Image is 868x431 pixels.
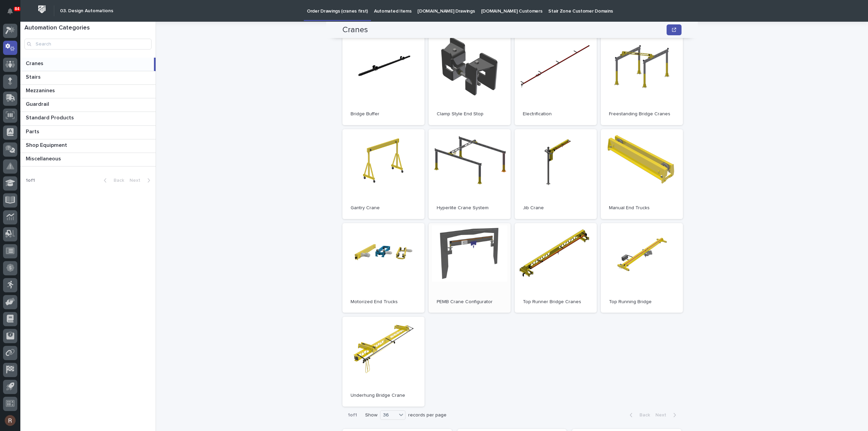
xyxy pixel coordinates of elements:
button: users-avatar [3,413,17,428]
h2: 03. Design Automations [60,8,113,14]
a: PEMB Crane Configurator [429,223,511,313]
button: Notifications [3,4,17,18]
p: Manual End Trucks [609,205,675,211]
a: Freestanding Bridge Cranes [601,35,683,125]
button: Next [653,412,682,418]
p: Show [365,412,377,418]
span: Next [655,413,670,417]
button: Back [98,177,127,183]
a: CranesCranes [20,58,156,71]
p: Cranes [26,59,45,67]
a: Motorized End Trucks [342,223,425,313]
p: Bridge Buffer [351,111,416,117]
p: Guardrail [26,100,51,107]
a: GuardrailGuardrail [20,98,156,112]
h1: Automation Categories [24,24,152,32]
a: Bridge Buffer [342,35,425,125]
p: Standard Products [26,113,75,121]
a: StairsStairs [20,71,156,85]
p: Freestanding Bridge Cranes [609,111,675,117]
p: Top Runner Bridge Cranes [523,299,589,305]
p: Motorized End Trucks [351,299,416,305]
a: Electrification [515,35,597,125]
h2: Cranes [342,25,368,35]
p: Hyperlite Crane System [437,205,502,211]
a: Shop EquipmentShop Equipment [20,139,156,153]
span: Back [635,413,650,417]
p: Shop Equipment [26,141,68,149]
p: Parts [26,127,41,135]
a: Gantry Crane [342,129,425,219]
p: Underhung Bridge Crane [351,393,416,398]
a: Manual End Trucks [601,129,683,219]
a: Top Running Bridge [601,223,683,313]
a: Hyperlite Crane System [429,129,511,219]
p: 84 [15,6,19,11]
span: Next [130,178,144,183]
a: MiscellaneousMiscellaneous [20,153,156,166]
button: Back [624,412,653,418]
a: Clamp Style End Stop [429,35,511,125]
div: Notifications84 [8,8,17,19]
p: Miscellaneous [26,154,62,162]
button: Next [127,177,156,183]
a: PartsParts [20,126,156,139]
a: Top Runner Bridge Cranes [515,223,597,313]
p: Electrification [523,111,589,117]
p: Gantry Crane [351,205,416,211]
span: Back [110,178,124,183]
input: Search [24,39,152,50]
p: Jib Crane [523,205,589,211]
p: Top Running Bridge [609,299,675,305]
p: Clamp Style End Stop [437,111,502,117]
a: Underhung Bridge Crane [342,317,425,407]
a: MezzaninesMezzanines [20,85,156,98]
p: Stairs [26,73,42,80]
a: Standard ProductsStandard Products [20,112,156,125]
p: records per page [408,412,447,418]
p: 1 of 1 [20,172,40,189]
p: Mezzanines [26,86,56,94]
div: 36 [380,412,397,419]
img: Workspace Logo [36,3,48,16]
p: PEMB Crane Configurator [437,299,502,305]
p: 1 of 1 [342,407,362,424]
a: Jib Crane [515,129,597,219]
